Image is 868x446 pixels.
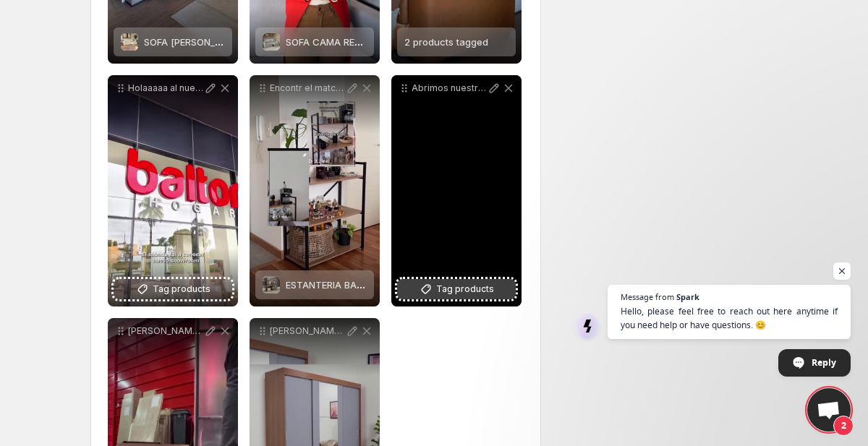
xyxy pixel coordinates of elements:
span: SOFA [PERSON_NAME] 2.70CM RETRACTIL RECLINABLE [144,36,393,48]
div: Abrimos nuestro nuevo SHOW ROOM Ven a conocernos en AvTag products [391,75,522,306]
span: Tag products [436,282,494,296]
span: ESTANTERIA BAJA CON 3 ESTANTES LINEA INDUSTRIAL HIERRO - [GEOGRAPHIC_DATA] HOGAR [286,279,712,291]
span: Reply [812,350,836,375]
p: Abrimos nuestro nuevo SHOW ROOM Ven a conocernos en Av [412,82,487,94]
span: 2 products tagged [404,36,488,48]
span: Hello, please feel free to reach out here anytime if you need help or have questions. 😊 [621,304,838,332]
p: Encontr el match perfecto para mi estacin de caf Toda la lnea industrial la encuentran en baltonu... [270,82,345,94]
span: Tag products [153,282,210,296]
p: Holaaaaa al nuevo showroom de baltonuy Amando cada rincn un local hermoso y te dan ganas de lleva... [128,82,203,94]
p: [PERSON_NAME] un toque de elegancia a tu dormitorio con el Ropero Matrimonial Reno Este espectacu... [270,325,345,337]
p: [PERSON_NAME] a tu oficina un toque industrial nico y transforma tu ambiente con este mueble que ... [128,325,203,337]
div: Open chat [807,388,851,432]
span: 2 [833,416,854,436]
img: ESTANTERIA BAJA CON 3 ESTANTES LINEA INDUSTRIAL HIERRO - BALTON HOGAR [263,276,280,293]
div: Encontr el match perfecto para mi estacin de caf Toda la lnea industrial la encuentran en baltonu... [250,75,380,306]
button: Tag products [397,279,516,299]
span: Message from [621,293,674,301]
div: Holaaaaa al nuevo showroom de baltonuy Amando cada rincn un local hermoso y te dan ganas de lleva... [108,75,238,306]
img: SOFA CAMA RETRACTIL/RECLINABLE TREVO 236CM [263,33,280,51]
img: SOFA LANUS ARENA 2.70CM RETRACTIL RECLINABLE [121,33,138,51]
span: Spark [676,293,699,301]
span: SOFA CAMA RETRACTIL/RECLINABLE TREVO 236CM [286,36,522,48]
button: Tag products [114,279,232,299]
